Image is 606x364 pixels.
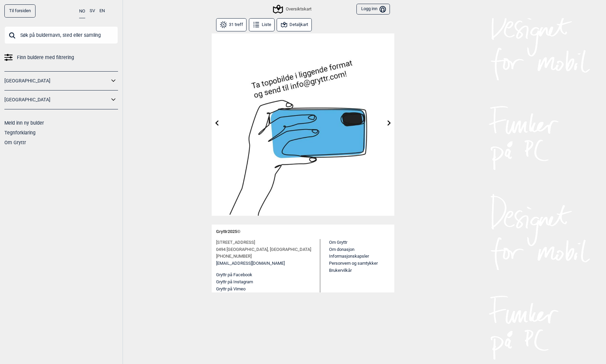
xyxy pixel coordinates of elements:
[216,225,390,239] div: Gryttr 2025 ©
[329,240,347,245] a: Om Gryttr
[99,4,105,18] button: EN
[216,18,247,31] button: 31 treff
[4,120,44,126] a: Meld inn ny bulder
[4,26,118,44] input: Søk på buldernavn, sted eller samling
[249,18,275,31] button: Liste
[216,246,311,253] span: 0494 [GEOGRAPHIC_DATA], [GEOGRAPHIC_DATA]
[4,95,109,105] a: [GEOGRAPHIC_DATA]
[356,4,390,15] button: Logg inn
[216,239,255,246] span: [STREET_ADDRESS]
[216,253,252,260] span: [PHONE_NUMBER]
[329,254,369,259] a: Informasjonskapsler
[216,271,252,279] button: Gryttr på Facebook
[216,286,246,293] button: Gryttr på Vimeo
[4,130,36,135] a: Tegnforklaring
[216,260,285,267] a: [EMAIL_ADDRESS][DOMAIN_NAME]
[79,4,85,18] button: NO
[212,33,394,216] img: Bilde Mangler
[329,261,378,266] a: Personvern og samtykker
[90,4,95,18] button: SV
[4,4,36,18] a: Til forsiden
[4,76,109,86] a: [GEOGRAPHIC_DATA]
[216,279,253,286] button: Gryttr på Instagram
[277,18,311,31] button: Detaljkart
[4,140,26,145] a: Om Gryttr
[4,53,118,62] a: Finn buldere med filtrering
[329,247,354,252] a: Om donasjon
[17,53,74,62] span: Finn buldere med filtrering
[274,5,311,13] div: Oversiktskart
[329,268,352,273] a: Brukervilkår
